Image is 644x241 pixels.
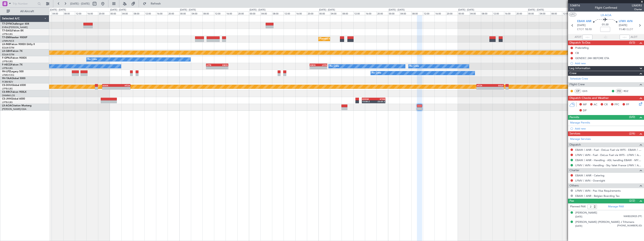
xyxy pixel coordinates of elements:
div: LFPB [318,64,327,66]
div: 12:00 [353,11,365,15]
span: ALDT [631,35,637,39]
a: LFPB/LBG [2,67,13,70]
a: LFMD/CEQ [2,74,14,77]
div: Add new [575,62,642,65]
a: LFPB/LBG [2,60,13,63]
div: KBOS [217,64,228,66]
span: Pax [569,199,574,203]
div: 12:00 [423,11,434,15]
span: Services [569,131,580,136]
span: 9H-LPZ [2,70,10,73]
div: 08:00 [133,11,144,15]
button: UTC [569,13,576,16]
span: [PHONE_NUMBER] (ID) [617,224,642,228]
div: [PERSON_NAME] [575,211,597,215]
div: 16:00 [156,11,168,15]
div: 16:00 [86,11,98,15]
div: [DATE] - [DATE] [110,8,126,12]
span: NWBD25R25 (PP) [624,215,642,218]
span: Refresh [147,2,165,5]
a: EDLW/DTM [2,46,14,49]
a: LFMV / AVN - Pax Visa Requirements [575,189,621,192]
a: RDZ [624,89,633,93]
div: KBOS [310,64,318,66]
span: LFMV AVN [619,19,632,24]
span: T7-EMI [2,36,10,39]
span: 9H-YAA [2,77,11,80]
div: HTZA [477,84,490,87]
a: Manage Permits [570,121,590,125]
div: [DATE] - [DATE] [50,8,66,12]
div: 04:00 [539,11,550,15]
a: [PERSON_NAME]/QSA [2,108,26,111]
a: LX-AOACitation Mustang [2,104,32,107]
span: T7-EAGL [2,30,12,32]
a: Manage Services [570,137,591,141]
div: 04:00 [330,11,342,15]
div: 12:00 [144,11,156,15]
span: LX-INB [2,43,10,46]
a: EDLW/DTM [2,53,14,56]
span: FFC [614,103,619,107]
a: EBAW / ANR - Fuel - DeLux Fuel via WFS - EBAW / ANR [575,148,642,152]
div: 00:00 [318,11,330,15]
a: LFMV / AVN - Overnight [575,179,605,182]
div: 16:00 [434,11,446,15]
span: 536816 [570,3,580,8]
div: No Crew [330,63,339,69]
div: - [318,66,327,69]
div: 20:00 [446,11,458,15]
div: 08:00 [63,11,75,15]
a: CS-DOUGlobal 6500 [2,84,26,87]
a: LFMV / AVN - Fuel - DeLux Fuel via WFS - LFMV / AVN [575,153,642,157]
div: 04:00 [121,11,133,15]
span: 10:10 [585,27,592,32]
span: F-GPNJ [2,57,11,59]
div: 08:00 [411,11,423,15]
span: AC [594,103,597,107]
a: EBAW / ANR - Catering [575,174,604,177]
div: LFPB [206,64,217,66]
div: 00:00 [388,11,400,15]
div: 12:00 [492,11,504,15]
div: No Crew [88,56,97,63]
span: ELDT [626,27,633,32]
div: 04:00 [191,11,202,15]
div: - [217,66,228,69]
span: 01:30 [602,23,608,27]
span: Charter [632,8,642,11]
div: - [477,87,490,89]
a: QVS [582,89,592,93]
div: [DATE] - [DATE] [389,8,405,12]
span: All Aircraft [11,10,44,13]
div: CP [574,89,581,93]
div: 20:00 [237,11,249,15]
span: CS-DOU [2,84,12,87]
span: CR [604,103,608,107]
a: T7-EAGLFalcon 8X [2,30,24,32]
a: EBAW / ANR - Belgian Boarding Tax [575,194,620,198]
input: --:-- [582,35,592,40]
span: F-HECD [2,64,11,66]
div: - [490,87,503,89]
div: 12:00 [562,11,574,15]
span: Flight Crew [569,82,585,87]
div: 20:00 [98,11,110,15]
div: No Crew [410,63,419,69]
span: (2/6) [629,131,635,136]
span: ATOT [575,35,581,39]
a: 9H-YAAGlobal 5000 [2,77,25,80]
div: [DATE] - [DATE] [458,8,474,12]
div: 16:00 [226,11,237,15]
div: [DATE] - [DATE] [250,8,265,12]
div: 16:00 [365,11,376,15]
input: Trip Number [13,1,36,7]
span: Leg Information [569,66,590,71]
div: 00:00 [527,11,539,15]
div: 08:00 [550,11,562,15]
div: 08:00 [481,11,492,15]
span: CS-RRC [2,91,11,93]
span: [DATE] [575,224,582,228]
span: [DATE] - [DATE] [70,2,90,6]
button: Refresh [141,0,166,7]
